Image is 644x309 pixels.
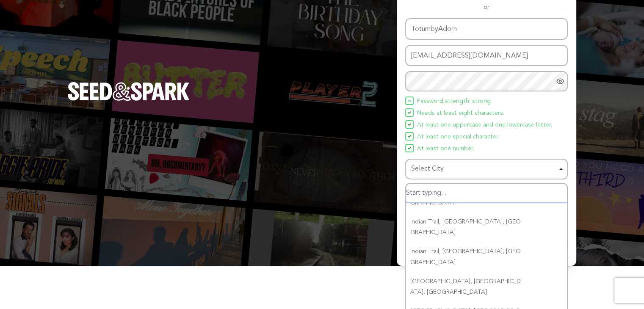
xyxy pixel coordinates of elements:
[406,272,567,302] div: [GEOGRAPHIC_DATA], [GEOGRAPHIC_DATA], [GEOGRAPHIC_DATA]
[408,135,411,138] img: Seed&Spark Icon
[408,111,411,114] img: Seed&Spark Icon
[408,146,411,150] img: Seed&Spark Icon
[417,120,552,130] span: At least one uppercase and one lowercase letter.
[405,45,568,66] input: Email address
[406,212,567,242] div: Indian Trail, [GEOGRAPHIC_DATA], [GEOGRAPHIC_DATA]
[417,144,474,154] span: At least one number.
[408,99,411,102] img: Seed&Spark Icon
[417,108,504,119] span: Needs at least eight characters.
[417,132,499,142] span: At least one special character.
[408,123,411,126] img: Seed&Spark Icon
[417,97,491,107] span: Password strength: strong
[556,77,564,86] a: Show password as plain text. Warning: this will display your password on the screen.
[411,163,557,175] div: Select City
[406,184,567,203] input: Select City
[68,82,190,101] img: Seed&Spark Logo
[405,18,568,40] input: Name
[406,242,567,272] div: Indian Trail, [GEOGRAPHIC_DATA], [GEOGRAPHIC_DATA]
[68,82,190,118] a: Seed&Spark Homepage
[478,3,495,11] span: or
